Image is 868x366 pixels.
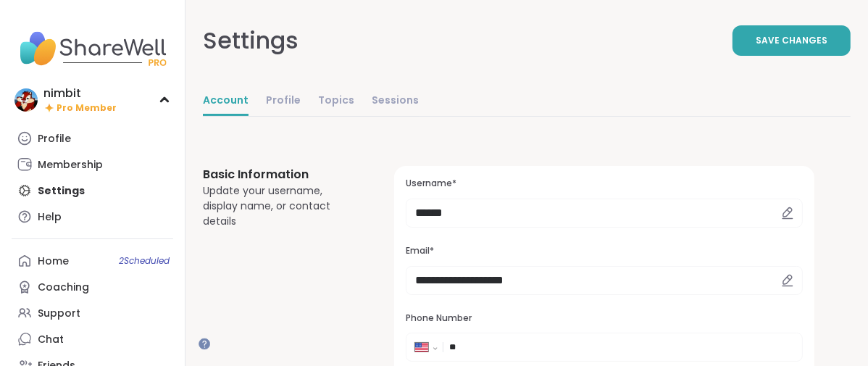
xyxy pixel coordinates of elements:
div: Membership [38,158,103,172]
span: Pro Member [57,102,117,115]
div: Help [38,210,62,225]
a: Account [203,87,249,116]
div: Update your username, display name, or contact details [203,183,359,229]
h3: Basic Information [203,166,359,183]
a: Support [12,300,173,326]
a: Profile [12,125,173,151]
a: Help [12,204,173,230]
a: Coaching [12,274,173,300]
div: Profile [38,132,71,146]
a: Chat [12,326,173,352]
iframe: Spotlight [199,338,210,349]
a: Profile [266,87,301,116]
div: Support [38,307,80,321]
img: ShareWell Nav Logo [12,23,173,74]
h3: Username* [406,178,803,190]
h3: Email* [406,245,803,257]
span: 2 Scheduled [119,255,170,267]
div: Chat [38,333,64,347]
div: Home [38,254,69,269]
div: Settings [203,23,299,58]
img: nimbit [14,88,38,112]
a: Sessions [372,87,419,116]
a: Membership [12,151,173,178]
a: Home2Scheduled [12,248,173,274]
a: Topics [318,87,354,116]
span: Save Changes [756,34,827,47]
div: nimbit [43,86,117,101]
iframe: Spotlight [475,315,488,327]
div: Coaching [38,280,89,295]
button: Save Changes [733,25,851,56]
h3: Phone Number [406,312,803,325]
